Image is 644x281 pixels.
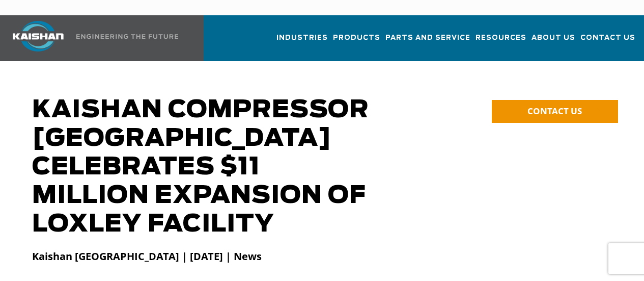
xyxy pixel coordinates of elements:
a: Products [333,24,380,59]
strong: Kaishan [GEOGRAPHIC_DATA] | [DATE] | News [32,249,262,263]
span: Industries [276,32,328,44]
span: Products [333,32,380,44]
img: Engineering the future [76,34,178,39]
span: Parts and Service [385,32,470,44]
span: Resources [475,32,526,44]
span: Contact Us [580,32,635,44]
span: CONTACT US [527,105,582,117]
a: Resources [475,24,526,59]
a: CONTACT US [492,100,618,123]
a: About Us [531,24,575,59]
span: Kaishan Compressor [GEOGRAPHIC_DATA] Celebrates $11 Million Expansion of Loxley Facility [32,98,369,237]
a: Industries [276,24,328,59]
span: About Us [531,32,575,44]
a: Parts and Service [385,24,470,59]
a: Contact Us [580,24,635,59]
